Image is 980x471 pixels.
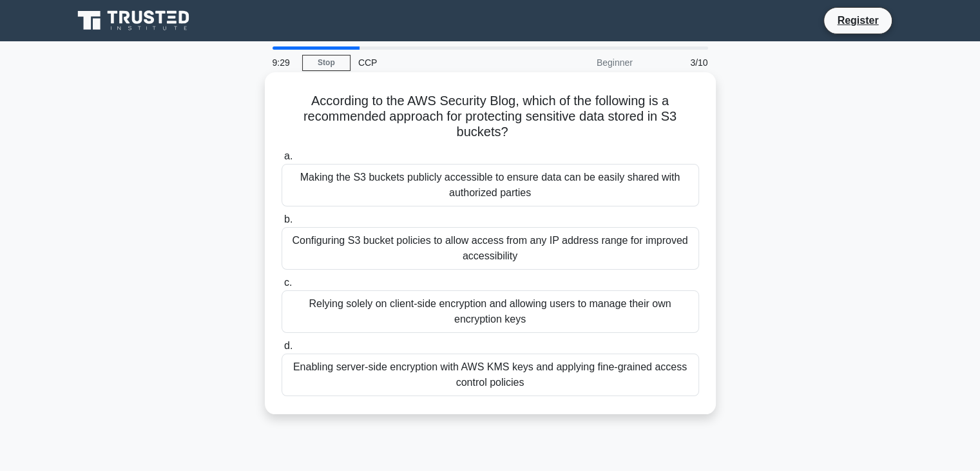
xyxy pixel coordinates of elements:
[282,164,699,206] div: Making the S3 buckets publicly accessible to ensure data can be easily shared with authorized par...
[284,277,292,288] span: c.
[302,55,351,71] a: Stop
[280,93,700,141] h5: According to the AWS Security Blog, which of the following is a recommended approach for protecti...
[351,50,528,75] div: CCP
[284,150,293,161] span: a.
[829,12,886,28] a: Register
[640,50,716,75] div: 3/10
[282,290,699,333] div: Relying solely on client-side encryption and allowing users to manage their own encryption keys
[528,50,640,75] div: Beginner
[282,227,699,270] div: Configuring S3 bucket policies to allow access from any IP address range for improved accessibility
[284,214,293,225] span: b.
[265,50,302,75] div: 9:29
[282,354,699,396] div: Enabling server-side encryption with AWS KMS keys and applying fine-grained access control policies
[284,340,293,351] span: d.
